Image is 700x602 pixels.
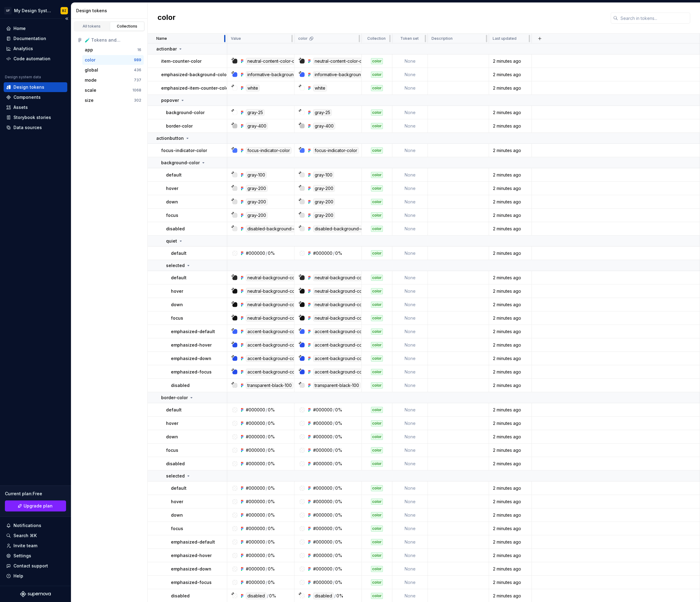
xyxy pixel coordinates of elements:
div: 0% [335,447,342,453]
div: Design tokens [76,8,145,14]
td: None [392,271,428,284]
p: down [171,512,183,518]
div: gray-200 [313,199,335,205]
td: None [392,247,428,260]
div: 2 minutes ago [489,212,531,218]
button: color989 [82,55,144,65]
p: Last updated [493,36,517,41]
div: / [333,434,335,440]
button: Help [4,571,67,581]
div: #000000 [246,434,265,440]
div: color [371,485,383,491]
div: 989 [134,58,141,62]
div: neutral-content-color-default [313,58,375,65]
a: Home [4,24,67,33]
div: / [333,499,335,505]
p: Name [156,36,167,41]
p: border-color [161,395,188,401]
td: None [392,365,428,379]
p: item-counter-color [161,58,202,64]
div: All tokens [76,24,107,29]
div: white [313,85,327,91]
p: default [171,250,187,256]
td: None [392,54,428,68]
p: Description [431,36,453,41]
div: color [371,461,383,467]
p: down [166,434,178,440]
button: global436 [82,65,144,75]
a: Documentation [4,34,67,43]
div: Analytics [13,46,33,52]
div: 2 minutes ago [489,226,531,232]
a: Settings [4,551,67,561]
p: focus-indicator-color [161,147,207,154]
a: Invite team [4,541,67,551]
td: None [392,81,428,95]
div: #000000 [313,485,332,491]
div: color [371,58,383,64]
div: 2 minutes ago [489,172,531,178]
a: size302 [82,95,144,105]
div: / [333,250,335,256]
p: popover [161,97,179,103]
div: 0% [335,512,342,518]
td: None [392,284,428,298]
div: 737 [134,78,141,83]
div: Data sources [13,124,42,131]
div: disabled-background-color [246,225,305,232]
p: disabled [166,461,185,467]
p: quiet [166,238,177,244]
p: selected [166,262,185,269]
a: app16 [82,45,144,55]
div: neutral-content-color-default [246,58,308,65]
p: background-color [166,110,205,116]
p: focus [166,212,178,218]
div: Notifications [13,522,41,529]
div: / [333,420,335,426]
div: gray-200 [313,212,335,219]
td: None [392,144,428,157]
div: Documentation [13,35,46,42]
div: Current plan : Free [5,491,66,497]
div: neutral-background-color-selected-hover [246,288,335,295]
td: None [392,325,428,338]
td: None [392,444,428,457]
div: 2 minutes ago [489,110,531,116]
div: #000000 [246,447,265,453]
div: global [85,67,98,73]
div: size [85,97,94,103]
td: None [392,403,428,417]
button: Notifications [4,521,67,530]
div: Settings [13,553,31,559]
p: emphasized-focus [171,369,212,375]
div: color [371,147,383,154]
button: Collapse sidebar [62,14,71,23]
button: UFMy Design SystemBZ [1,4,70,17]
div: #000000 [313,434,332,440]
td: None [392,209,428,222]
div: 2 minutes ago [489,199,531,205]
td: None [392,522,428,535]
div: 0% [335,420,342,426]
div: accent-background-color-default [246,328,317,335]
td: None [392,481,428,495]
div: 2 minutes ago [489,329,531,335]
h2: color [157,13,176,24]
div: color [371,199,383,205]
div: color [371,110,383,116]
div: 2 minutes ago [489,420,531,426]
td: None [392,195,428,209]
div: #000000 [246,499,265,505]
div: white [246,85,260,91]
div: 2 minutes ago [489,302,531,308]
div: Design system data [5,75,41,80]
div: gray-200 [246,185,268,192]
div: color [371,355,383,362]
div: accent-background-color-default [313,328,384,335]
div: color [371,172,383,178]
td: None [392,106,428,119]
div: 302 [134,98,141,103]
div: color [371,329,383,335]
